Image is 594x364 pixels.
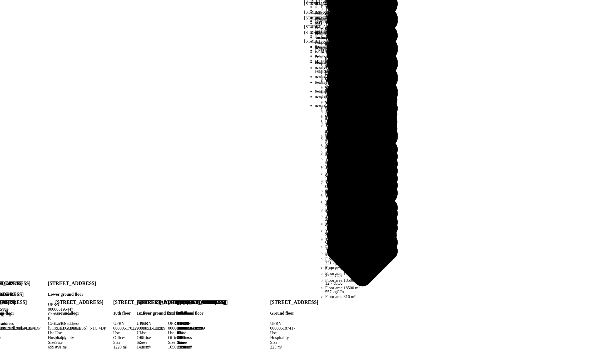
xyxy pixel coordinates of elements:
[140,311,188,316] h4: Lower ground floor
[137,299,185,305] h3: [STREET_ADDRESS]
[270,335,318,340] div: Hospitality
[113,326,161,331] div: 000005170229
[137,311,185,316] h4: 1st floor
[48,312,106,316] div: Certificate rating
[270,340,318,345] div: Size
[180,340,228,345] div: Size
[180,345,228,350] div: 480 m²
[140,326,188,331] div: 000005170229
[180,321,228,326] div: UPRN
[180,299,228,305] h3: [STREET_ADDRESS]
[113,311,161,316] h4: 10th floor
[325,114,400,119] li: Cost:
[270,326,318,331] div: 000005187417
[315,4,400,9] li: 4
[113,321,161,326] div: UPRN
[140,321,188,326] div: UPRN
[113,340,161,345] div: Size
[334,114,362,118] span: £4,700 – £7,900
[315,33,399,38] li: 4
[180,326,228,331] div: 000005170229
[140,345,188,350] div: 19 m²
[140,335,188,340] div: Offices
[140,331,188,335] div: Use
[315,19,400,24] li: 11
[304,24,399,38] div: [STREET_ADDRESS]
[48,331,106,335] div: Use
[325,228,400,237] span: 3.98 MWh, 2.7%
[137,326,185,331] div: 000005170229
[113,335,161,340] div: Offices
[270,331,318,335] div: Use
[48,335,106,340] div: Hospitality
[344,294,355,299] span: 316 m²
[48,280,106,286] h3: [STREET_ADDRESS]
[325,294,400,299] li: Floor area:
[325,180,400,237] li: Yearly energy use change:
[325,119,400,123] li: Payback period:
[140,340,188,345] div: Size
[48,326,106,331] div: [STREET_ADDRESS]. N1C 4DP
[137,335,185,340] div: Offices
[315,48,400,53] li: UNIT 2, 4
[180,331,228,335] div: Use
[137,340,185,345] div: Size
[270,321,318,326] div: UPRN
[270,345,318,350] div: 223 m²
[48,307,106,312] div: 000005195447
[315,69,400,74] dt: Feasibility
[325,285,400,294] span: 557 kgCO₂
[137,331,185,335] div: Use
[325,123,400,180] li: Yearly energy savings:
[48,345,106,350] div: 699 m²
[315,59,400,63] h5: LED lighting
[113,331,161,335] div: Use
[353,119,371,123] span: 4 – 7 years
[304,39,400,53] div: [STREET_ADDRESS]
[48,340,106,345] div: Size
[304,10,400,24] div: [STREET_ADDRESS]
[48,292,106,297] h4: Lower ground floor
[48,321,106,326] div: Certificate address
[270,311,318,316] h4: Ground floor
[113,345,161,350] div: 1220 m²
[48,316,106,321] div: B
[325,237,400,294] li: Yearly GHG change:
[137,321,185,326] div: UPRN
[270,299,318,305] h3: [STREET_ADDRESS]
[140,299,188,305] h3: [STREET_ADDRESS]
[137,345,185,350] div: 1400 m²
[48,302,106,307] div: UPRN
[180,335,228,340] div: Offices
[180,311,228,316] h4: Ground floor
[113,299,161,305] h3: [STREET_ADDRESS]
[315,104,400,108] h5: Details
[325,171,400,180] span: £1,076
